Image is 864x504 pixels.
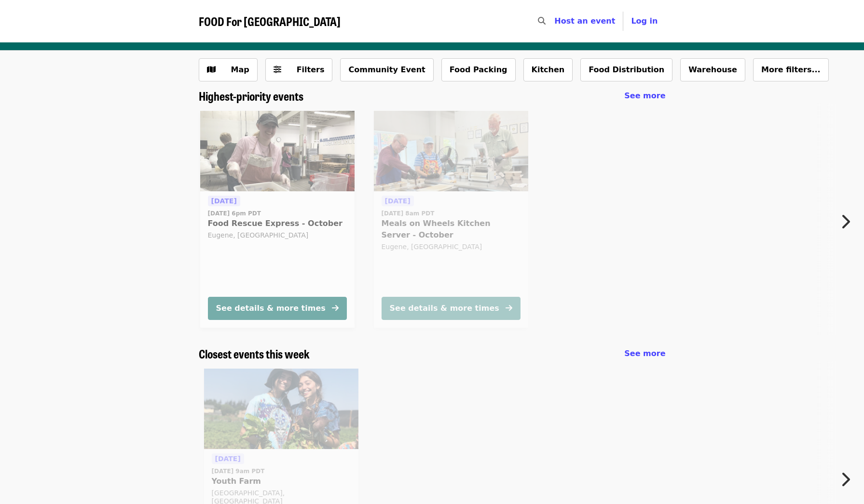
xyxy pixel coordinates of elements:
[381,218,520,241] span: Meals on Wheels Kitchen Server - October
[384,197,410,205] span: [DATE]
[207,231,346,239] div: Eugene, [GEOGRAPHIC_DATA]
[381,297,520,320] button: See details & more times
[199,87,303,104] span: Highest-priority events
[753,58,829,81] button: More filters...
[211,476,350,487] span: Youth Farm
[623,12,665,31] button: Log in
[191,89,673,103] div: Highest-priority events
[441,58,516,81] button: Food Packing
[680,58,745,81] button: Warehouse
[340,58,433,81] button: Community Event
[216,303,325,314] div: See details & more times
[840,212,850,231] i: chevron-right icon
[538,16,546,26] i: search icon
[551,10,559,33] input: Search
[199,89,303,103] a: Highest-priority events
[832,466,864,493] button: Next item
[207,218,346,229] span: Food Rescue Express - October
[832,208,864,235] button: Next item
[199,345,310,362] span: Closest events this week
[624,348,665,359] a: See more
[231,65,249,74] span: Map
[523,58,573,81] button: Kitchen
[624,91,665,100] span: See more
[505,304,512,313] i: arrow-right icon
[631,16,658,26] span: Log in
[199,58,258,81] button: Show map view
[215,455,240,463] span: [DATE]
[199,14,341,28] a: FOOD For [GEOGRAPHIC_DATA]
[204,369,358,450] img: Youth Farm organized by FOOD For Lane County
[199,13,341,29] span: FOOD For [GEOGRAPHIC_DATA]
[331,304,338,313] i: arrow-right icon
[191,347,673,361] div: Closest events this week
[554,16,615,26] a: Host an event
[211,197,236,205] span: [DATE]
[624,349,665,358] span: See more
[297,65,325,74] span: Filters
[211,467,264,476] time: [DATE] 9am PDT
[200,111,354,328] a: See details for "Food Rescue Express - October"
[265,58,333,81] button: Filters (0 selected)
[207,209,261,218] time: [DATE] 6pm PDT
[580,58,672,81] button: Food Distribution
[761,65,821,74] span: More filters...
[381,243,520,251] div: Eugene, [GEOGRAPHIC_DATA]
[200,111,354,192] img: Food Rescue Express - October organized by FOOD For Lane County
[274,65,281,74] i: sliders-h icon
[207,65,216,74] i: map icon
[624,90,665,102] a: See more
[373,111,528,328] a: See details for "Meals on Wheels Kitchen Server - October"
[207,297,346,320] button: See details & more times
[840,470,850,489] i: chevron-right icon
[389,303,499,314] div: See details & more times
[373,111,528,192] img: Meals on Wheels Kitchen Server - October organized by FOOD For Lane County
[381,209,434,218] time: [DATE] 8am PDT
[199,347,310,361] a: Closest events this week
